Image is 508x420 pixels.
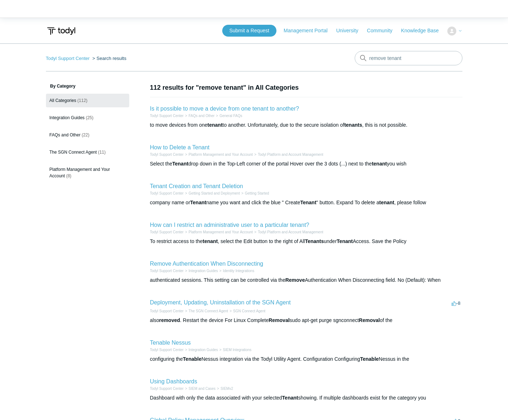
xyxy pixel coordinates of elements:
a: Is it possible to move a device from one tenant to another? [150,106,299,112]
h3: By Category [46,83,129,89]
li: Getting Started [240,191,269,196]
a: University [336,27,365,34]
em: Tenant [172,161,188,167]
a: Knowledge Base [401,27,446,34]
li: Integration Guides [183,268,218,274]
span: All Categories [50,98,76,103]
span: Platform Management and Your Account [50,167,110,178]
a: Todyl Support Center [150,153,184,157]
h1: 112 results for "remove tenant" in All Categories [150,83,462,93]
li: SIEM Integrations [218,347,251,353]
a: How can I restrict an administrative user to a particular tenant? [150,222,309,228]
a: Platform Management and Your Account [188,230,253,234]
li: Todyl Support Center [150,308,184,314]
a: Todyl Support Center [150,387,184,391]
li: Platform Management and Your Account [183,152,253,157]
li: Getting Started and Deployment [183,191,240,196]
a: Management Portal [284,27,335,34]
em: Tenant [337,238,353,244]
span: (22) [82,132,89,137]
a: SIEMv2 [220,387,233,391]
input: Search [355,51,462,65]
a: Platform Management and Your Account (8) [46,163,129,183]
a: Integration Guides [188,348,218,352]
li: Todyl Support Center [150,347,184,353]
span: (8) [66,173,71,178]
a: Todyl Platform and Account Management [258,230,323,234]
a: Todyl Support Center [150,230,184,234]
span: (11) [98,150,106,155]
li: FAQs and Other [183,113,214,118]
div: to move devices from one to another. Unfortunately, due to the secure isolation of , this is not ... [150,121,462,129]
li: Search results [91,56,126,61]
li: Todyl Support Center [150,152,184,157]
span: (112) [78,98,88,103]
li: The SGN Connect Agent [183,308,228,314]
em: tenant [208,122,223,128]
li: General FAQs [215,113,242,118]
a: Todyl Support Center [150,269,184,273]
em: removed [159,317,180,323]
a: Platform Management and Your Account [188,153,253,157]
div: authenticated sessions. This setting can be controlled via the Authentication When Disconnecting ... [150,276,462,284]
div: company name or name you want and click the blue " Create " button. Expand To delete a , please f... [150,199,462,206]
div: Select the drop down in the Top-Left corner of the portal Hover over the 3 dots (...) next to the... [150,160,462,168]
a: The SGN Connect Agent [188,309,228,313]
div: configuring the Nessus integration via the Todyl Utility Agent. Configuration Configuring Nessus ... [150,355,462,363]
a: Identity Integrations [223,269,254,273]
a: Todyl Support Center [46,56,90,61]
a: Todyl Support Center [150,348,184,352]
a: FAQs and Other (22) [46,128,129,142]
a: Deployment, Updating, Uninstallation of the SGN Agent [150,299,291,305]
a: FAQs and Other [188,114,214,118]
a: All Categories (112) [46,94,129,107]
a: Community [367,27,400,34]
a: Remove Authentication When Disconnecting [150,261,264,267]
a: Getting Started and Deployment [188,191,240,195]
em: Tenant [190,200,206,205]
li: SGN Connect Agent [228,308,265,314]
em: tenant [379,200,394,205]
em: Removal [269,317,289,323]
a: Todyl Support Center [150,114,184,118]
a: Integration Guides (25) [46,111,129,125]
a: Tenable Nessus [150,340,191,346]
em: Tenable [183,356,201,362]
a: How to Delete a Tenant [150,144,210,150]
a: Using Dashboards [150,378,197,384]
li: Todyl Support Center [46,56,91,61]
li: SIEM and Cases [183,386,215,391]
em: Removal [359,317,380,323]
em: tenant [203,238,218,244]
div: To restrict access to the , select the Edit button to the right of All under Access. Save the Policy [150,238,462,245]
li: Todyl Support Center [150,268,184,274]
li: Integration Guides [183,347,218,353]
a: Todyl Support Center [150,309,184,313]
a: The SGN Connect Agent (11) [46,145,129,159]
a: Tenant Creation and Tenant Deletion [150,183,243,189]
li: Todyl Platform and Account Management [253,152,323,157]
a: SGN Connect Agent [233,309,265,313]
span: FAQs and Other [50,132,81,137]
span: The SGN Connect Agent [50,150,97,155]
a: Integration Guides [188,269,218,273]
li: Todyl Support Center [150,386,184,391]
a: Todyl Platform and Account Management [258,153,323,157]
li: Todyl Support Center [150,229,184,235]
a: Todyl Support Center [150,191,184,195]
span: Integration Guides [50,115,85,120]
li: Todyl Support Center [150,191,184,196]
a: SIEM and Cases [188,387,215,391]
a: General FAQs [219,114,242,118]
em: tenant [372,161,387,167]
div: also . Restart the device For Linux Complete sudo apt-get purge sgnconnect of the [150,317,462,324]
li: SIEMv2 [215,386,233,391]
span: (25) [86,115,93,120]
li: Todyl Platform and Account Management [253,229,323,235]
em: Tenable [360,356,379,362]
li: Identity Integrations [218,268,254,274]
a: SIEM Integrations [223,348,251,352]
a: Getting Started [245,191,269,195]
div: Dashboard with only the data associated with your selected showing. If multiple dashboards exist ... [150,394,462,402]
em: tenants [344,122,362,128]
